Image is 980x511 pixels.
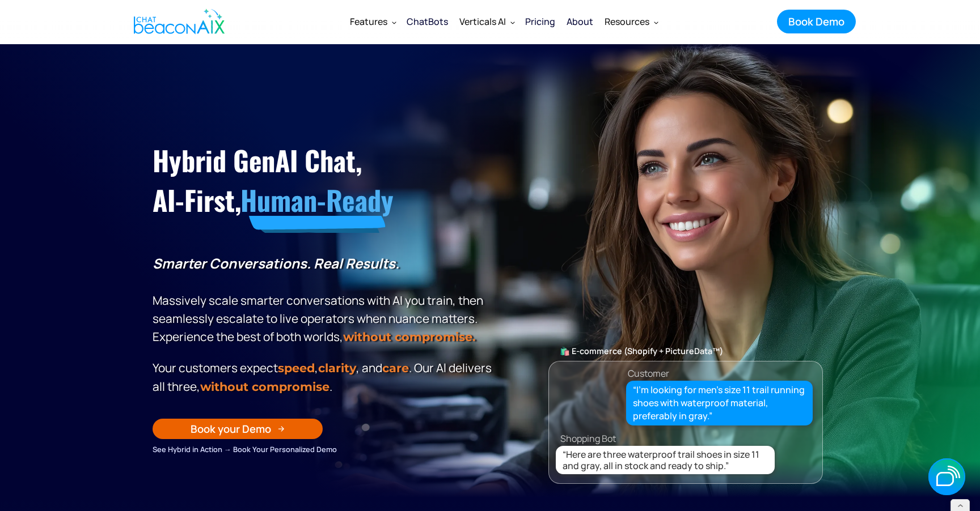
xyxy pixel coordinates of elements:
[510,20,515,24] img: Dropdown
[777,10,856,33] a: Book Demo
[654,20,658,24] img: Dropdown
[153,140,496,220] h1: Hybrid GenAI Chat, AI-First,
[459,14,506,29] div: Verticals AI
[153,419,323,439] a: Book your Demo
[240,180,393,220] span: Human-Ready
[599,8,663,35] div: Resources
[392,20,396,24] img: Dropdown
[318,361,356,375] span: clarity
[788,14,844,29] div: Book Demo
[153,443,496,455] div: See Hybrid in Action → Book Your Personalized Demo
[525,14,555,29] div: Pricing
[605,14,649,29] div: Resources
[343,330,475,344] strong: without compromise.
[561,7,599,36] a: About
[567,14,593,29] div: About
[200,380,330,394] span: without compromise
[628,365,669,381] div: Customer
[153,359,496,396] p: Your customers expect , , and . Our Al delivers all three, .
[278,425,285,432] img: Arrow
[454,8,519,35] div: Verticals AI
[278,361,315,375] strong: speed
[153,254,496,346] p: Massively scale smarter conversations with AI you train, then seamlessly escalate to live operato...
[191,421,271,436] div: Book your Demo
[633,384,806,423] div: “I’m looking for men’s size 11 trail running shoes with waterproof material, preferably in gray.”
[153,254,399,272] strong: Smarter Conversations. Real Results.
[382,361,409,375] span: care
[401,7,454,36] a: ChatBots
[549,343,822,359] div: 🛍️ E-commerce (Shopify + PictureData™)
[407,14,448,29] div: ChatBots
[519,7,561,36] a: Pricing
[124,2,231,41] a: home
[344,8,401,35] div: Features
[350,14,387,29] div: Features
